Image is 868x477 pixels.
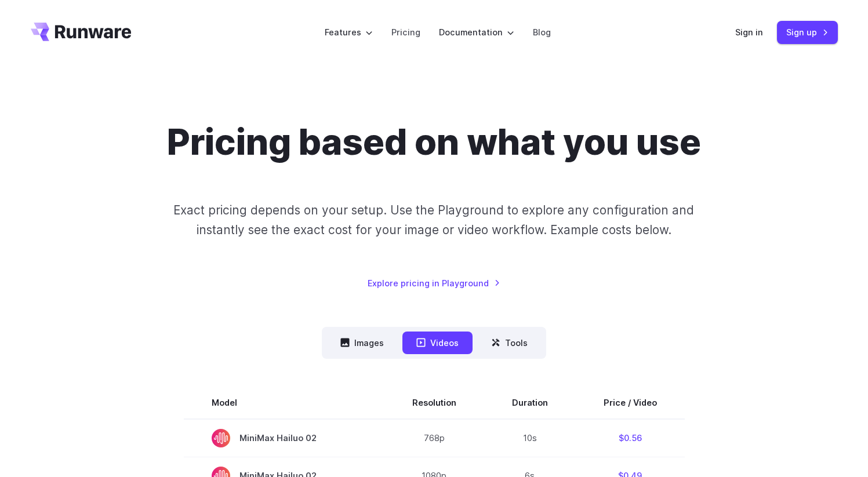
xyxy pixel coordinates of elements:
[384,387,484,419] th: Resolution
[576,419,685,457] td: $0.56
[402,332,473,354] button: Videos
[735,26,763,39] a: Sign in
[533,26,551,39] a: Blog
[439,26,514,39] label: Documentation
[31,23,132,41] a: Go to /
[184,387,384,419] th: Model
[384,419,484,457] td: 768p
[484,419,576,457] td: 10s
[477,332,542,354] button: Tools
[576,387,685,419] th: Price / Video
[777,21,838,43] a: Sign up
[167,121,701,163] h1: Pricing based on what you use
[326,332,398,354] button: Images
[151,201,716,239] p: Exact pricing depends on your setup. Use the Playground to explore any configuration and instantl...
[325,26,373,39] label: Features
[368,276,500,290] a: Explore pricing in Playground
[212,429,357,447] span: MiniMax Hailuo 02
[484,387,576,419] th: Duration
[391,26,420,39] a: Pricing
